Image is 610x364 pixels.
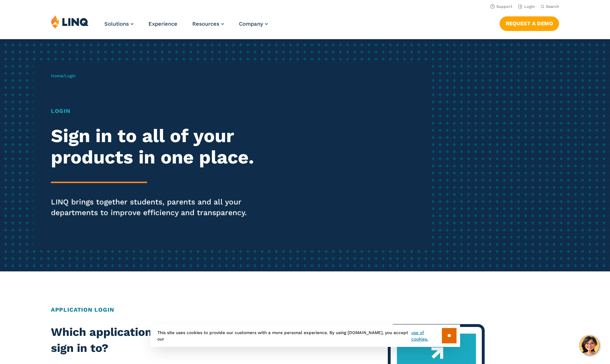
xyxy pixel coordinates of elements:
[192,21,224,27] a: Resources
[148,21,177,27] a: Experience
[51,324,254,357] h2: Which application would you like to sign in to?
[541,4,559,9] button: Open Search Bar
[579,335,599,355] button: Hello, have a question? Let’s chat.
[500,16,559,31] a: Request a Demo
[150,324,460,347] div: This site uses cookies to provide our customers with a more personal experience. By using [DOMAIN...
[51,107,286,115] h1: Login
[51,197,286,218] p: LINQ brings together students, parents and all your departments to improve efficiency and transpa...
[518,4,535,9] a: Login
[239,21,268,27] a: Company
[411,329,442,342] a: use of cookies.
[104,21,134,27] a: Solutions
[192,21,219,27] span: Resources
[51,73,63,78] a: Home
[546,4,559,9] span: Search
[500,15,559,31] nav: Button Navigation
[104,21,129,27] span: Solutions
[65,73,75,78] span: Login
[51,73,75,78] span: /
[490,4,512,9] a: Support
[51,15,89,28] img: LINQ | K‑12 Software
[51,306,559,314] h2: Application Login
[51,125,286,168] h2: Sign in to all of your products in one place.
[239,21,263,27] span: Company
[104,15,268,38] nav: Primary Navigation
